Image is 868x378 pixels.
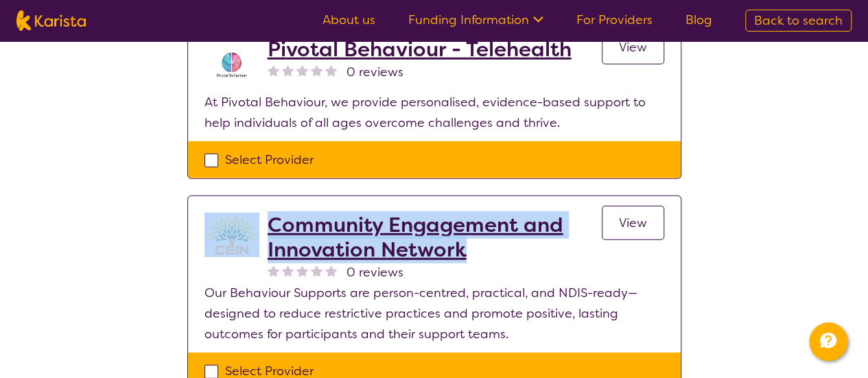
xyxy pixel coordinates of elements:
img: nonereviewstar [325,265,337,276]
img: nonereviewstar [311,64,322,76]
img: nonereviewstar [325,64,337,76]
a: Funding Information [408,12,543,28]
span: 0 reviews [347,262,403,283]
a: View [602,206,664,240]
span: View [619,215,647,231]
a: Pivotal Behaviour - Telehealth [268,37,572,62]
img: nonereviewstar [311,265,322,276]
img: qwx6dvbucfu0hwk4z6fe.jpg [204,213,259,257]
p: At Pivotal Behaviour, we provide personalised, evidence-based support to help individuals of all ... [204,92,664,133]
span: 0 reviews [347,62,403,82]
a: Community Engagement and Innovation Network [268,213,602,262]
a: For Providers [576,12,653,28]
img: s8av3rcikle0tbnjpqc8.png [204,37,259,92]
img: Karista logo [16,10,86,31]
img: nonereviewstar [268,265,279,276]
img: nonereviewstar [282,265,294,276]
span: View [619,39,647,56]
a: Back to search [745,10,852,32]
a: View [602,30,664,64]
img: nonereviewstar [296,265,308,276]
p: Our Behaviour Supports are person-centred, practical, and NDIS-ready—designed to reduce restricti... [204,283,664,344]
img: nonereviewstar [296,64,308,76]
button: Channel Menu [809,322,847,361]
a: About us [322,12,375,28]
a: Blog [685,12,712,28]
img: nonereviewstar [282,64,294,76]
span: Back to search [754,12,843,29]
img: nonereviewstar [268,64,279,76]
